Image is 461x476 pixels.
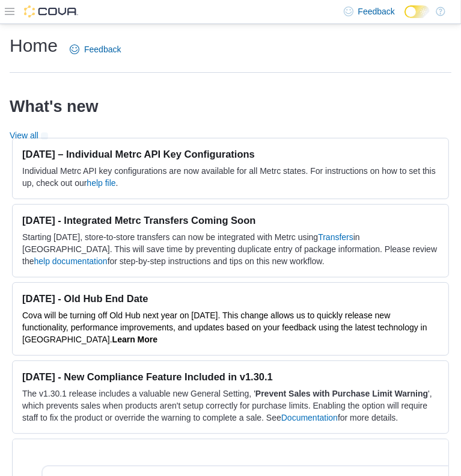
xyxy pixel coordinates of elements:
span: Dark Mode [405,18,405,19]
input: Dark Mode [405,5,430,18]
span: Feedback [84,43,121,55]
a: Feedback [65,37,126,61]
a: View allExternal link [10,131,48,140]
svg: External link [41,132,48,140]
span: Feedback [358,5,395,17]
h3: [DATE] - Integrated Metrc Transfers Coming Soon [22,214,439,226]
span: Cova will be turning off Old Hub next year on [DATE]. This change allows us to quickly release ne... [22,311,427,344]
h3: [DATE] – Individual Metrc API Key Configurations [22,148,439,160]
a: help file [87,178,115,188]
a: Learn More [112,335,157,344]
p: Starting [DATE], store-to-store transfers can now be integrated with Metrc using in [GEOGRAPHIC_D... [22,231,439,267]
h3: [DATE] - Old Hub End Date [22,292,439,304]
p: The v1.30.1 release includes a valuable new General Setting, ' ', which prevents sales when produ... [22,388,439,424]
a: Documentation [281,413,338,422]
strong: Prevent Sales with Purchase Limit Warning [255,389,428,398]
a: help documentation [34,256,107,266]
img: Cova [24,5,78,17]
h1: Home [10,34,58,58]
h2: What's new [10,97,98,116]
p: Individual Metrc API key configurations are now available for all Metrc states. For instructions ... [22,165,439,189]
h3: [DATE] - New Compliance Feature Included in v1.30.1 [22,371,439,383]
a: Transfers [318,232,353,242]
